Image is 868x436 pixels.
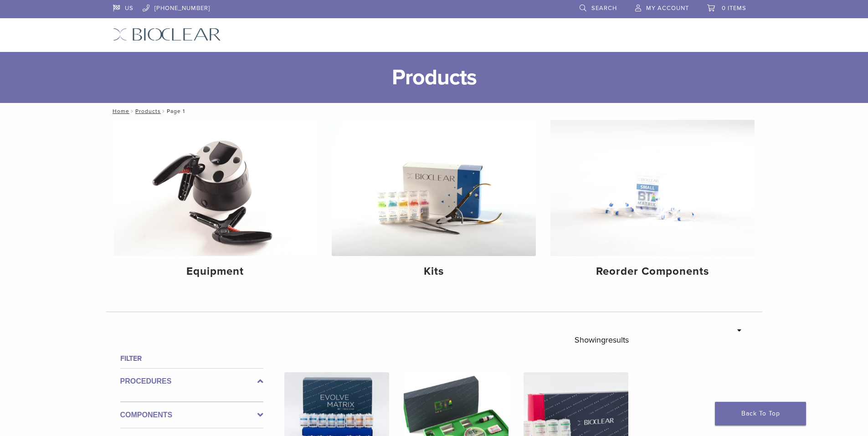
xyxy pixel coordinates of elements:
[332,120,536,256] img: Kits
[591,5,617,12] span: Search
[113,120,318,256] img: Equipment
[339,263,529,280] h4: Kits
[129,109,135,113] span: /
[120,353,263,364] h4: Filter
[161,109,167,113] span: /
[106,103,762,119] nav: Page 1
[646,5,689,12] span: My Account
[120,376,263,387] label: Procedures
[550,120,755,286] a: Reorder Components
[120,410,263,421] label: Components
[715,402,806,426] a: Back To Top
[113,28,221,41] img: Bioclear
[722,5,746,12] span: 0 items
[110,108,129,114] a: Home
[550,120,755,256] img: Reorder Components
[121,263,310,280] h4: Equipment
[575,330,629,349] p: Showing results
[558,263,747,280] h4: Reorder Components
[113,120,318,286] a: Equipment
[332,120,536,286] a: Kits
[135,108,161,114] a: Products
